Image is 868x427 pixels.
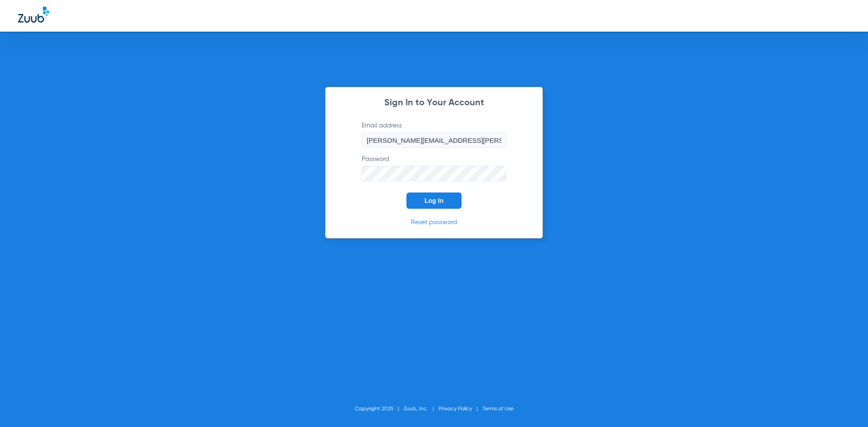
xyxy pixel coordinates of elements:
[362,132,506,148] input: Email address
[411,219,457,225] a: Reset password
[362,166,506,181] input: Password
[348,99,520,108] h2: Sign In to Your Account
[406,192,462,209] button: Log In
[362,121,506,148] label: Email address
[823,384,868,427] iframe: Chat Widget
[404,404,439,413] li: Zuub, Inc.
[482,406,514,412] a: Terms of Use
[355,404,404,413] li: Copyright 2025
[362,155,506,181] label: Password
[18,7,49,23] img: Zuub Logo
[425,197,443,204] span: Log In
[439,406,472,412] a: Privacy Policy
